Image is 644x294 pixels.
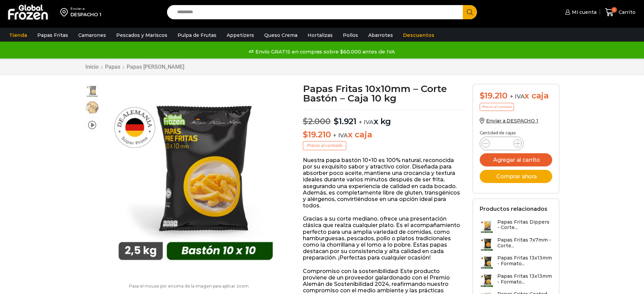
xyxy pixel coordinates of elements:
[303,130,462,140] p: x caja
[333,132,348,139] span: + IVA
[463,5,477,19] button: Search button
[334,116,339,126] span: $
[480,206,547,212] h2: Productos relacionados
[570,9,597,16] span: Mi cuenta
[480,118,538,124] a: Enviar a DESPACHO 1
[480,237,552,252] a: Papas Fritas 7x7mm - Corte...
[223,29,257,42] a: Appetizers
[480,91,507,100] bdi: 19.210
[303,157,462,209] p: Nuestra papa bastón 10×10 es 100% natural, reconocida por su exquisito sabor y atractivo color. D...
[480,91,485,100] span: $
[480,103,514,111] p: Precio al contado
[103,84,289,270] div: 1 / 3
[70,6,101,11] div: Enviar a
[480,219,552,234] a: Papas Fritas Dippers - Corte...
[617,9,636,16] span: Carrito
[303,110,462,127] p: x kg
[359,119,374,126] span: + IVA
[34,29,71,42] a: Papas Fritas
[303,116,331,126] bdi: 2.000
[334,116,356,126] bdi: 1.921
[480,273,552,288] a: Papas Fritas 13x13mm - Formato...
[480,255,552,270] a: Papas Fritas 13x13mm - Formato...
[497,273,552,285] h3: Papas Fritas 13x13mm - Formato...
[304,29,336,42] a: Hortalizas
[497,255,552,267] h3: Papas Fritas 13x13mm - Formato...
[85,84,99,98] span: 10×10
[85,64,185,70] nav: Breadcrumb
[70,11,101,18] div: DESPACHO 1
[365,29,396,42] a: Abarrotes
[303,130,308,139] span: $
[497,219,552,231] h3: Papas Fritas Dippers - Corte...
[303,116,308,126] span: $
[303,141,346,150] p: Precio al contado
[105,64,121,70] a: Papas
[85,284,293,289] p: Pasa el mouse por encima de la imagen para aplicar zoom
[339,29,361,42] a: Pollos
[126,64,185,70] a: Papas [PERSON_NAME]
[261,29,301,42] a: Queso Crema
[303,216,462,261] p: Gracias a su corte mediano, ofrece una presentación clásica que realza cualquier plato. Es el aco...
[303,130,331,139] bdi: 19.210
[6,29,30,42] a: Tienda
[85,101,99,114] span: 10×10
[174,29,220,42] a: Pulpa de Frutas
[486,118,538,124] span: Enviar a DESPACHO 1
[497,237,552,249] h3: Papas Fritas 7x7mm - Corte...
[563,5,597,19] a: Mi cuenta
[480,170,552,183] button: Comprar ahora
[510,93,525,100] span: + IVA
[480,131,552,135] p: Cantidad de cajas
[303,84,462,103] h1: Papas Fritas 10x10mm – Corte Bastón – Caja 10 kg
[75,29,109,42] a: Camarones
[60,6,70,18] img: address-field-icon.svg
[113,29,171,42] a: Pescados y Mariscos
[480,91,552,101] div: x caja
[603,4,637,20] a: 2 Carrito
[480,153,552,166] button: Agregar al carrito
[103,84,289,270] img: 10x10
[611,7,617,13] span: 2
[85,64,99,70] a: Inicio
[495,139,508,148] input: Product quantity
[400,29,438,42] a: Descuentos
